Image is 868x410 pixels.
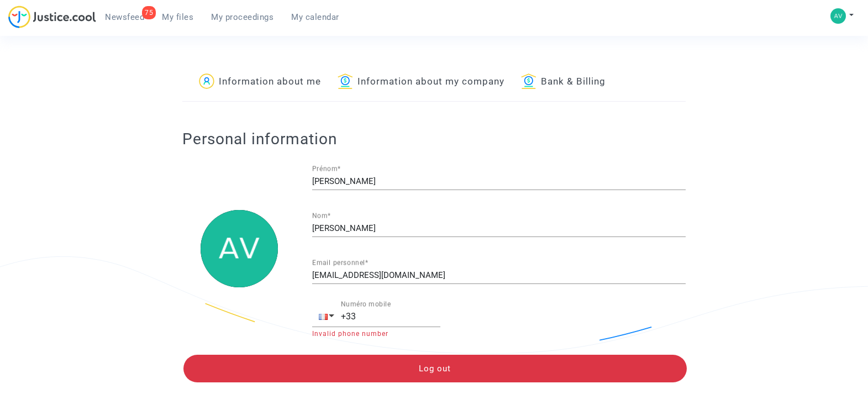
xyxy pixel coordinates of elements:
[182,129,686,149] h2: Personal information
[830,8,846,24] img: a4e121ff07650d96508b8298bdaa9979
[282,9,348,25] a: My calendar
[199,64,321,101] a: Information about me
[199,73,214,89] img: icon-passager.svg
[211,12,273,22] span: My proceedings
[291,12,339,22] span: My calendar
[96,9,153,25] a: 75Newsfeed
[521,73,536,89] img: icon-banque.svg
[338,64,504,101] a: Information about my company
[142,6,156,19] div: 75
[162,12,193,22] span: My files
[183,355,687,382] button: Log out
[338,73,353,89] img: icon-banque.svg
[202,9,282,25] a: My proceedings
[8,6,96,28] img: jc-logo.svg
[153,9,202,25] a: My files
[521,64,606,101] a: Bank & Billing
[105,12,144,22] span: Newsfeed
[201,210,278,287] img: a4e121ff07650d96508b8298bdaa9979
[312,330,388,338] span: Invalid phone number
